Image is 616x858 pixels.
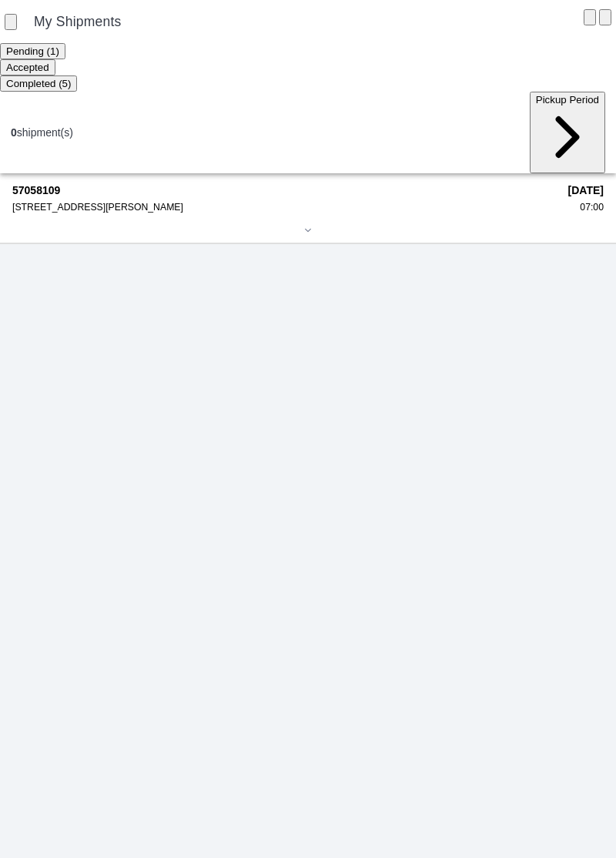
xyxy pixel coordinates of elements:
[536,94,599,106] span: Pickup Period
[568,202,604,213] div: 07:00
[568,184,604,196] strong: [DATE]
[11,126,17,139] b: 0
[12,184,557,196] strong: 57058109
[18,14,582,30] ion-title: My Shipments
[12,202,557,213] div: [STREET_ADDRESS][PERSON_NAME]
[11,126,73,139] div: shipment(s)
